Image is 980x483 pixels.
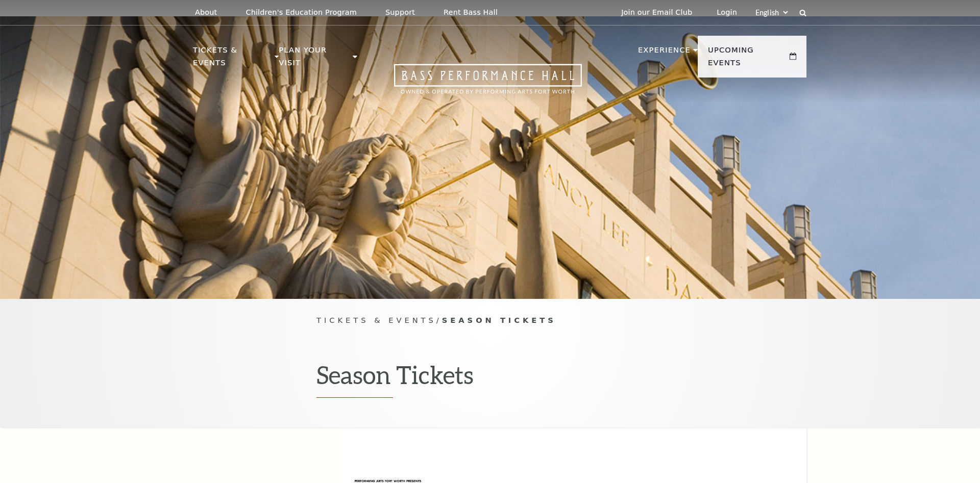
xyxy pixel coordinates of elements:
span: Tickets & Events [316,316,436,324]
p: / [316,314,664,327]
h1: Season Tickets [316,360,664,398]
p: Support [385,8,415,17]
p: Upcoming Events [708,44,787,75]
p: Experience [638,44,691,62]
p: About [195,8,217,17]
p: Tickets & Events [193,44,272,75]
p: Children's Education Program [246,8,357,17]
span: Season Tickets [442,316,556,324]
p: Rent Bass Hall [444,8,498,17]
p: Plan Your Visit [279,44,350,75]
select: Select: [753,8,790,17]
